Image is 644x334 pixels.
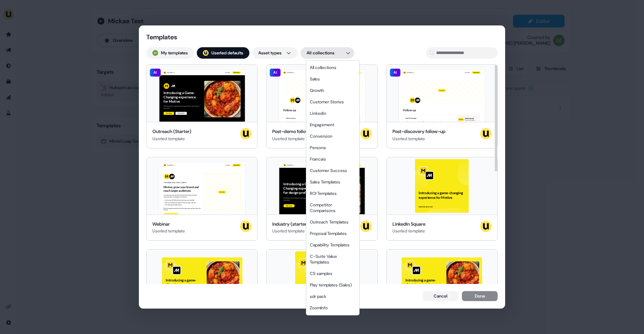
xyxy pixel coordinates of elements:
[310,294,326,299] span: sdr pack
[310,156,326,162] span: Francais
[310,65,336,70] span: All collections
[310,219,348,225] span: Outreach Templates
[310,88,324,93] span: Growth
[310,76,320,82] span: Sales
[310,202,356,213] span: Competitor Comparisons
[310,122,334,128] span: Engagement
[310,242,350,248] span: Capability Templates
[310,110,326,116] span: Linkedin
[310,168,347,173] span: Customer Success
[310,145,326,151] span: Persona
[310,305,328,311] span: ZoomInfo
[310,191,337,196] span: ROI Templates
[310,179,340,185] span: Sales Templates
[310,282,352,288] span: Play templates (Sales)
[310,133,332,139] span: Conversion
[310,271,332,276] span: CS samples
[310,231,347,236] span: Proposal Templates
[310,254,356,265] span: C-Suite Value Templates
[310,99,344,105] span: Customer Stories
